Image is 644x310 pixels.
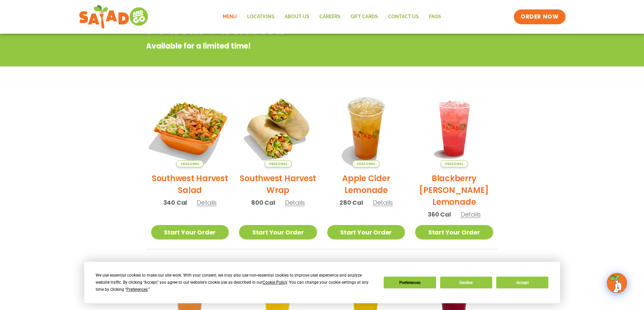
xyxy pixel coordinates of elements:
img: wpChatIcon [607,274,626,292]
img: Product photo for Southwest Harvest Salad [144,83,236,174]
span: 360 Cal [428,210,451,219]
a: Careers [314,9,345,25]
h2: Southwest Harvest Wrap [239,172,317,196]
p: Available for a limited time! [146,40,444,52]
a: Start Your Order [415,225,493,239]
div: We use essential cookies to make our site work. With your consent, we may also use non-essential ... [96,272,376,293]
span: 800 Cal [251,198,275,207]
span: 280 Cal [339,198,363,207]
span: Seasonal [176,160,204,167]
button: Preferences [384,277,436,288]
a: Start Your Order [151,225,229,239]
nav: Menu [218,9,446,25]
span: ORDER NOW [521,13,558,21]
a: Start Your Order [327,225,405,239]
a: Menu [218,9,242,25]
span: Seasonal [264,160,292,167]
span: Details [373,198,393,207]
div: Cookie Consent Prompt [84,262,560,303]
img: Product photo for Southwest Harvest Wrap [239,89,317,167]
button: Decline [440,277,492,288]
img: Product photo for Apple Cider Lemonade [327,89,405,167]
h2: Southwest Harvest Salad [151,172,229,196]
button: Accept [496,277,548,288]
span: Seasonal [440,160,468,167]
span: Preferences [126,287,148,292]
a: Start Your Order [239,225,317,239]
a: Locations [242,9,280,25]
a: About Us [280,9,314,25]
a: FAQs [424,9,446,25]
img: Product photo for Blackberry Bramble Lemonade [415,89,493,167]
span: Details [285,198,305,207]
a: ORDER NOW [514,9,565,24]
a: Contact Us [383,9,424,25]
span: Cookie Policy [263,280,287,285]
span: Details [461,210,481,219]
a: GIFT CARDS [345,9,383,25]
h2: Blackberry [PERSON_NAME] Lemonade [415,172,493,208]
span: Details [197,198,217,207]
span: Seasonal [352,160,380,167]
h2: Apple Cider Lemonade [327,172,405,196]
span: 340 Cal [163,198,187,207]
img: new-SAG-logo-768×292 [79,3,150,30]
